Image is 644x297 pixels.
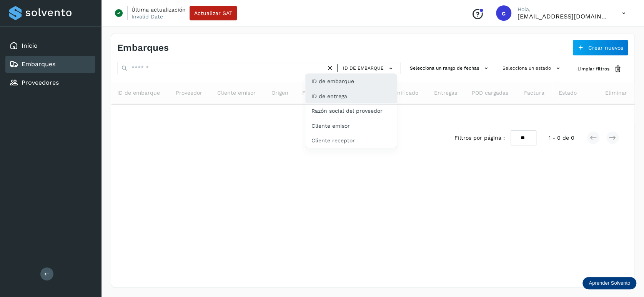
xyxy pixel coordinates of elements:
[518,6,610,13] p: Hola,
[5,56,95,73] div: Embarques
[22,42,38,49] a: Inicio
[305,103,397,118] div: Razón social del proveedor
[305,133,397,148] div: Cliente receptor
[22,79,59,86] a: Proveedores
[305,118,397,133] div: Cliente emisor
[305,89,397,103] div: ID de entrega
[131,6,186,13] p: Última actualización
[190,6,237,20] button: Actualizar SAT
[131,13,163,20] p: Invalid Date
[5,37,95,54] div: Inicio
[22,60,55,68] a: Embarques
[518,13,610,20] p: cavila@niagarawater.com
[194,10,232,16] span: Actualizar SAT
[589,280,630,286] p: Aprender Solvento
[5,74,95,91] div: Proveedores
[305,74,397,88] div: ID de embarque
[582,277,636,289] div: Aprender Solvento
